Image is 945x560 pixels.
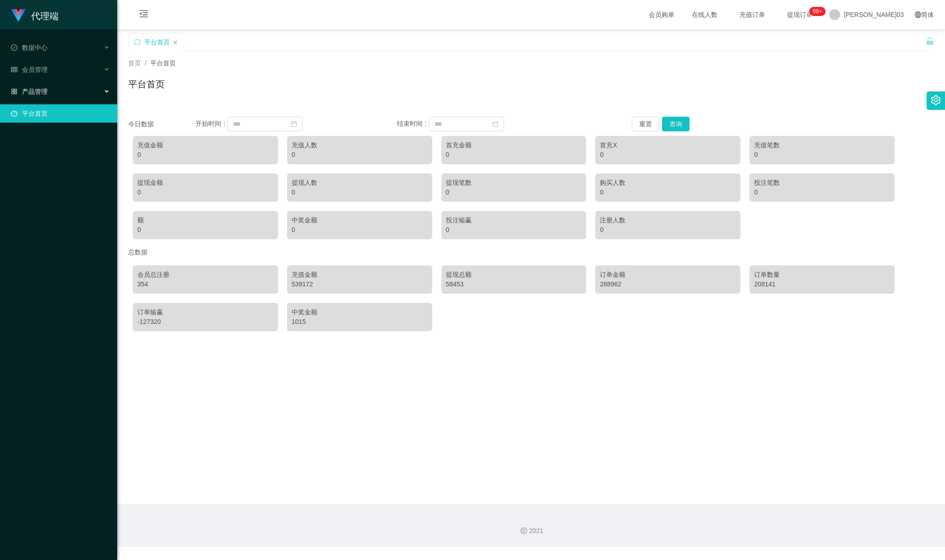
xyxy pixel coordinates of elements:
[446,216,472,224] font: 投注输赢
[291,121,297,127] i: 图标：日历
[926,37,934,45] i: 图标： 解锁
[137,151,141,158] font: 0
[446,280,464,288] font: 58453
[600,216,625,224] font: 注册人数
[754,280,776,288] font: 208141
[292,141,317,149] font: 充值人数
[137,179,163,186] font: 提现金额
[22,66,48,73] font: 会员管理
[128,248,147,256] font: 总数据
[137,271,169,278] font: 会员总注册
[137,188,141,196] font: 0
[632,117,659,131] button: 重置
[292,271,317,278] font: 充值金额
[600,179,625,186] font: 购买人数
[173,40,178,45] i: 图标： 关闭
[144,38,170,46] font: 平台首页
[11,88,17,95] i: 图标: appstore-o
[921,11,934,18] font: 简体
[600,151,603,158] font: 0
[600,271,625,278] font: 订单金额
[600,141,617,149] font: 首充X
[754,179,780,186] font: 投注笔数
[292,308,317,316] font: 中奖金额
[787,11,813,18] font: 提现订单
[137,226,141,233] font: 0
[11,11,59,18] a: 代理端
[128,59,141,67] font: 首页
[446,226,450,233] font: 0
[600,226,603,233] font: 0
[600,280,621,288] font: 288962
[446,151,450,158] font: 0
[11,104,110,123] a: 图标：仪表板平台首页
[137,318,161,325] font: -127320
[754,188,758,196] font: 0
[22,88,48,95] font: 产品管理
[31,11,59,21] font: 代理端
[915,11,921,18] i: 图标: 全球
[196,120,228,127] font: 开始时间：
[446,188,450,196] font: 0
[649,11,674,18] font: 会员购单
[137,280,148,288] font: 354
[662,117,690,131] button: 查询
[292,216,317,224] font: 中奖金额
[134,39,141,45] i: 图标：同步
[754,271,780,278] font: 订单数量
[844,11,904,18] font: [PERSON_NAME]03
[754,151,758,158] font: 0
[446,271,472,278] font: 提现总额
[600,188,603,196] font: 0
[137,216,144,224] font: 额
[529,527,543,534] font: 2021
[754,141,780,149] font: 充值笔数
[145,59,147,67] font: /
[446,141,472,149] font: 首充金额
[11,66,17,73] i: 图标： 表格
[446,179,472,186] font: 提现笔数
[128,120,154,128] font: 今日数据
[292,179,317,186] font: 提现人数
[292,188,295,196] font: 0
[492,121,499,127] i: 图标：日历
[692,11,717,18] font: 在线人数
[11,9,26,22] img: logo.9652507e.png
[150,59,176,67] font: 平台首页
[521,528,527,534] i: 图标：版权
[809,7,826,16] sup: 1200
[137,308,163,316] font: 订单输赢
[137,141,163,149] font: 充值金额
[128,79,165,89] font: 平台首页
[813,8,822,15] font: 99+
[11,44,17,51] i: 图标: 检查-圆圈-o
[739,11,765,18] font: 充值订单
[128,0,159,30] i: 图标: 菜单折叠
[22,44,48,51] font: 数据中心
[931,95,941,105] i: 图标：设置
[292,226,295,233] font: 0
[397,120,429,127] font: 结束时间：
[292,151,295,158] font: 0
[292,318,306,325] font: 1015
[292,280,313,288] font: 539172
